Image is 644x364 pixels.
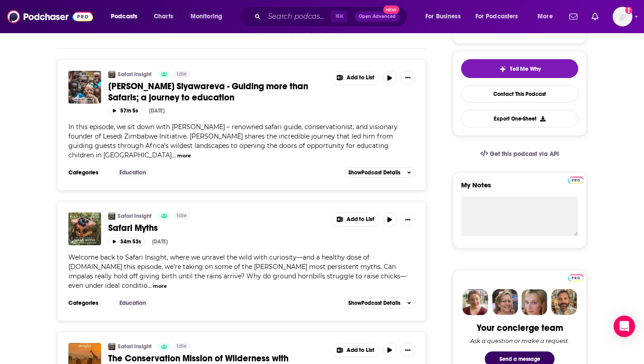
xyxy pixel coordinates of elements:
[338,17,399,35] button: Choose View
[625,7,632,14] svg: Add a profile image
[332,343,379,357] button: Show More Button
[173,343,191,350] a: Idle
[108,107,142,115] button: 57m 5s
[613,7,632,26] button: Show profile menu
[461,59,578,78] button: tell me why sparkleTell Me Why
[116,169,149,176] a: Education
[154,10,173,23] span: Charts
[108,343,115,350] img: Safari Insight
[461,110,578,127] button: Export One-Sheet
[475,10,518,23] span: For Podcasters
[191,10,222,23] span: Monitoring
[68,169,109,176] h3: Categories
[499,65,506,73] img: tell me why sparkle
[68,71,101,104] img: Benson Siyawareva - Guiding more than Safaris; a journey to education
[68,212,101,245] img: Safari Myths
[108,222,158,234] span: Safari Myths
[613,7,632,26] span: Logged in as notablypr2
[152,238,168,245] div: [DATE]
[68,253,407,290] span: Welcome back to Safari Insight, where we unravel the wild with curiosity—and a healthy dose of [D...
[401,343,415,357] button: Show More Button
[116,299,149,307] a: Education
[473,143,566,165] a: Get this podcast via API
[108,81,326,103] a: [PERSON_NAME] Siyawareva - Guiding more than Safaris; a journey to education
[462,289,488,315] img: Sydney Profile
[105,9,149,24] button: open menu
[177,152,191,160] button: more
[348,169,400,176] span: Show Podcast Details
[568,273,584,282] a: Pro website
[331,11,347,22] span: ⌘ K
[108,222,326,234] a: Safari Myths
[344,167,415,178] button: ShowPodcast Details
[177,342,187,351] span: Idle
[148,282,152,290] span: ...
[347,216,374,223] span: Add to List
[332,213,379,226] button: Show More Button
[118,343,152,350] a: Safari Insight
[347,347,374,354] span: Add to List
[425,10,461,23] span: For Business
[461,85,578,103] a: Contact This Podcast
[173,71,191,78] a: Idle
[68,123,398,159] span: In this episode, we sit down with [PERSON_NAME] – renowned safari guide, conservationist, and vis...
[172,151,176,159] span: ...
[108,237,145,246] button: 34m 53s
[490,150,559,158] span: Get this podcast via API
[118,212,152,220] a: Safari Insight
[477,322,563,334] div: Your concierge team
[383,5,399,14] span: New
[348,300,400,306] span: Show Podcast Details
[153,282,167,290] button: more
[470,337,569,344] div: Ask a question or make a request.
[551,289,577,315] img: Jon Profile
[461,181,578,196] label: My Notes
[538,10,553,23] span: More
[111,10,137,23] span: Podcasts
[108,212,115,220] img: Safari Insight
[248,6,416,27] div: Search podcasts, credits, & more...
[347,74,374,81] span: Add to List
[419,9,472,24] button: open menu
[510,65,541,73] span: Tell Me Why
[401,212,415,227] button: Show More Button
[264,9,331,24] input: Search podcasts, credits, & more...
[108,81,308,103] span: [PERSON_NAME] Siyawareva - Guiding more than Safaris; a journey to education
[568,274,584,282] img: Podchaser Pro
[177,70,187,79] span: Idle
[588,9,602,24] a: Show notifications dropdown
[7,8,93,25] img: Podchaser - Follow, Share and Rate Podcasts
[568,177,584,184] img: Podchaser Pro
[332,71,379,85] button: Show More Button
[470,9,531,24] button: open menu
[359,14,396,19] span: Open Advanced
[344,298,415,308] button: ShowPodcast Details
[531,9,564,24] button: open menu
[355,11,400,22] button: Open AdvancedNew
[68,299,109,307] h3: Categories
[614,316,635,337] div: Open Intercom Messenger
[401,71,415,85] button: Show More Button
[492,289,518,315] img: Barbara Profile
[148,9,178,24] a: Charts
[173,212,191,220] a: Idle
[613,7,632,26] img: User Profile
[108,71,115,78] img: Safari Insight
[566,9,581,24] a: Show notifications dropdown
[521,289,547,315] img: Jules Profile
[149,108,165,114] div: [DATE]
[568,175,584,184] a: Pro website
[177,212,187,221] span: Idle
[118,71,152,78] a: Safari Insight
[184,9,234,24] button: open menu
